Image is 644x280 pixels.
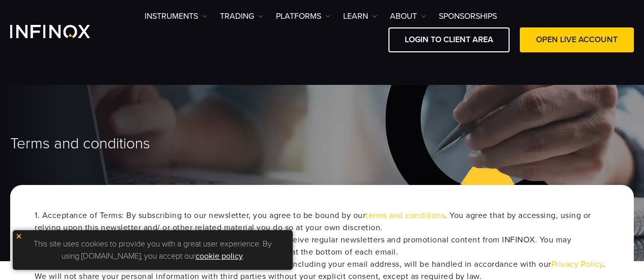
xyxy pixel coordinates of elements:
img: yellow close icon [15,233,22,240]
a: ABOUT [390,10,426,22]
li: 2. Subscription: By providing your email address, you consent to receive regular newsletters and ... [35,234,609,258]
a: cookie policy [195,251,243,261]
li: 1. Acceptance of Terms: By subscribing to our newsletter, you agree to be bound by our . You agre... [35,209,609,234]
h1: Terms and conditions [10,136,634,152]
a: Privacy Policy [551,259,603,269]
a: PLATFORMS [276,10,330,22]
a: LOGIN TO CLIENT AREA [388,27,510,52]
a: SPONSORSHIPS [439,10,497,22]
p: This site uses cookies to provide you with a great user experience. By using [DOMAIN_NAME], you a... [18,235,288,265]
a: INFINOX Logo [10,25,114,38]
a: OPEN LIVE ACCOUNT [520,27,634,52]
a: terms and conditions [366,210,445,221]
a: Learn [343,10,377,22]
a: Instruments [145,10,207,22]
a: TRADING [220,10,263,22]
